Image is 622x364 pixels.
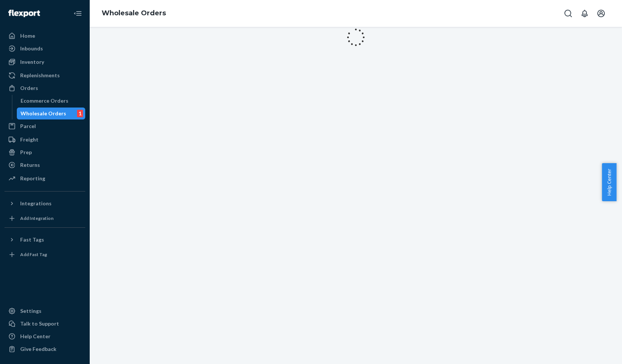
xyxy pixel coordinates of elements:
[594,6,609,21] button: Open account menu
[4,30,85,42] a: Home
[21,97,68,105] div: Ecommerce Orders
[77,110,83,117] div: 1
[21,110,66,117] div: Wholesale Orders
[20,161,40,169] div: Returns
[4,69,85,81] a: Replenishments
[4,343,85,355] button: Give Feedback
[4,172,85,184] a: Reporting
[20,122,36,130] div: Parcel
[4,318,85,330] button: Talk to Support
[20,320,59,327] div: Talk to Support
[20,251,47,258] div: Add Fast Tag
[20,84,38,92] div: Orders
[20,175,45,182] div: Reporting
[17,108,86,119] a: Wholesale Orders1
[20,215,53,221] div: Add Integration
[20,45,43,52] div: Inbounds
[20,200,52,207] div: Integrations
[4,234,85,246] button: Fast Tags
[20,136,39,143] div: Freight
[20,58,44,66] div: Inventory
[102,9,166,17] a: Wholesale Orders
[8,10,40,17] img: Flexport logo
[4,43,85,55] a: Inbounds
[4,56,85,68] a: Inventory
[4,212,85,224] a: Add Integration
[20,72,60,79] div: Replenishments
[4,120,85,132] a: Parcel
[20,236,44,243] div: Fast Tags
[4,249,85,261] a: Add Fast Tag
[4,82,85,94] a: Orders
[20,333,50,340] div: Help Center
[4,197,85,209] button: Integrations
[561,6,576,21] button: Open Search Box
[602,163,616,201] button: Help Center
[4,159,85,171] a: Returns
[20,149,32,156] div: Prep
[4,146,85,158] a: Prep
[96,3,172,24] ol: breadcrumbs
[70,6,85,21] button: Close Navigation
[17,95,86,107] a: Ecommerce Orders
[20,345,56,353] div: Give Feedback
[577,6,592,21] button: Open notifications
[20,307,41,315] div: Settings
[4,134,85,146] a: Freight
[20,32,35,40] div: Home
[4,305,85,317] a: Settings
[4,330,85,342] a: Help Center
